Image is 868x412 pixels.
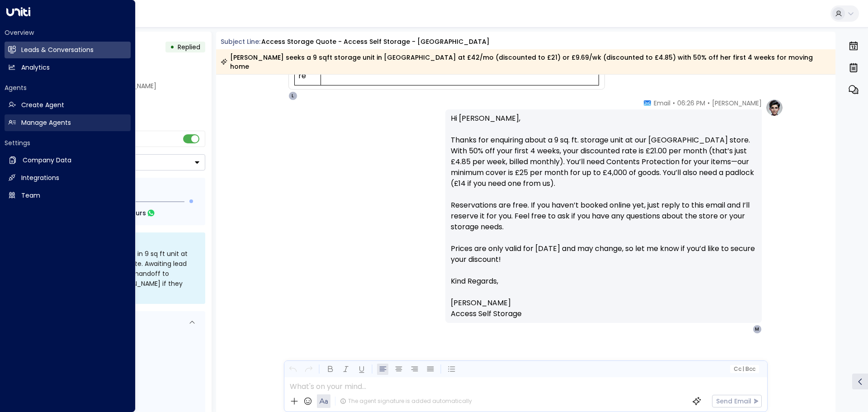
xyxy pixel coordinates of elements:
[5,59,131,76] a: Analytics
[712,99,762,108] span: [PERSON_NAME]
[765,99,783,117] img: profile-logo.png
[340,397,472,405] div: The agent signature is added automatically
[221,53,830,71] div: [PERSON_NAME] seeks a 9 sqft storage unit in [GEOGRAPHIC_DATA] at £42/mo (discounted to £21) or £...
[178,43,200,52] span: Replied
[677,99,705,108] span: 06:26 PM
[44,208,198,218] div: Next Follow Up:
[451,298,511,308] span: [PERSON_NAME]
[654,99,670,108] span: Email
[21,118,71,128] h2: Manage Agents
[21,191,40,200] h2: Team
[288,91,297,100] div: L
[753,325,762,334] div: M
[730,365,759,374] button: Cc|Bcc
[287,364,298,375] button: Undo
[5,152,131,169] a: Company Data
[21,45,94,55] h2: Leads & Conversations
[673,99,675,108] span: •
[23,156,71,165] h2: Company Data
[5,83,131,92] h2: Agents
[5,28,131,37] h2: Overview
[21,63,50,72] h2: Analytics
[21,100,64,110] h2: Create Agent
[221,37,260,46] span: Subject Line:
[451,276,498,287] span: Kind Regards,
[451,113,756,276] p: Hi [PERSON_NAME], Thanks for enquiring about a 9 sq. ft. storage unit at our [GEOGRAPHIC_DATA] st...
[5,114,131,131] a: Manage Agents
[170,39,175,55] div: •
[5,97,131,114] a: Create Agent
[5,187,131,204] a: Team
[44,185,198,194] div: Follow Up Sequence
[5,170,131,186] a: Integrations
[91,208,146,218] span: In about 2 hours
[5,42,131,58] a: Leads & Conversations
[303,364,314,375] button: Redo
[708,99,710,108] span: •
[261,37,490,47] div: Access Storage Quote - Access Self Storage - [GEOGRAPHIC_DATA]
[21,173,59,183] h2: Integrations
[742,366,744,372] span: |
[451,308,522,319] span: Access Self Storage
[733,366,755,372] span: Cc Bcc
[5,138,131,147] h2: Settings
